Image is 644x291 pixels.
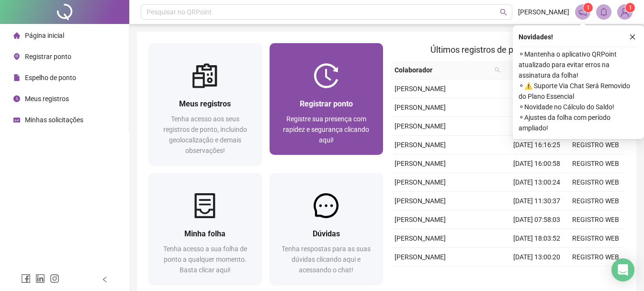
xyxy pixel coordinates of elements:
span: Tenha acesso aos seus registros de ponto, incluindo geolocalização e demais observações! [163,115,247,154]
td: [DATE] 08:01:00 [508,98,566,117]
td: [DATE] 13:00:20 [508,248,566,267]
td: REGISTRO WEB [566,210,625,229]
span: file [13,74,20,81]
span: [PERSON_NAME] [395,178,446,186]
span: Colaborador [395,65,491,75]
span: Meus registros [25,95,69,103]
span: search [500,9,507,16]
span: 1 [587,4,590,11]
span: left [102,276,108,283]
span: [PERSON_NAME] [395,85,446,93]
th: Data/Hora [504,61,561,80]
span: [PERSON_NAME] [395,234,446,242]
span: [PERSON_NAME] [395,197,446,205]
span: Registre sua presença com rapidez e segurança clicando aqui! [283,115,369,144]
span: [PERSON_NAME] [395,253,446,261]
span: facebook [21,274,31,283]
span: Minhas solicitações [25,116,83,124]
td: REGISTRO WEB [566,136,625,154]
td: REGISTRO WEB [566,192,625,210]
td: REGISTRO WEB [566,267,625,285]
span: Página inicial [25,32,64,39]
div: Open Intercom Messenger [611,258,634,281]
td: [DATE] 13:00:24 [508,173,566,192]
td: [DATE] 16:00:58 [508,154,566,173]
span: [PERSON_NAME] [395,141,446,149]
span: Tenha acesso a sua folha de ponto a qualquer momento. Basta clicar aqui! [163,245,247,274]
td: [DATE] 11:30:37 [508,192,566,210]
span: home [13,32,20,39]
span: Data/Hora [508,65,550,75]
span: Dúvidas [313,229,340,238]
span: search [493,63,502,77]
a: Registrar pontoRegistre sua presença com rapidez e segurança clicando aqui! [270,43,383,155]
td: [DATE] 16:16:25 [508,136,566,154]
span: instagram [50,274,59,283]
span: schedule [13,116,20,123]
span: notification [578,8,587,16]
span: ⚬ Mantenha o aplicativo QRPoint atualizado para evitar erros na assinatura da folha! [519,49,638,81]
span: [PERSON_NAME] [395,104,446,111]
span: Tenha respostas para as suas dúvidas clicando aqui e acessando o chat! [282,245,371,274]
span: ⚬ ⚠️ Suporte Via Chat Será Removido do Plano Essencial [519,81,638,102]
span: Espelho de ponto [25,74,76,81]
span: clock-circle [13,95,20,102]
a: Minha folhaTenha acesso a sua folha de ponto a qualquer momento. Basta clicar aqui! [148,173,262,285]
span: [PERSON_NAME] [395,122,446,130]
a: DúvidasTenha respostas para as suas dúvidas clicando aqui e acessando o chat! [270,173,383,285]
a: Meus registrosTenha acesso aos seus registros de ponto, incluindo geolocalização e demais observa... [148,43,262,165]
td: REGISTRO WEB [566,173,625,192]
td: REGISTRO WEB [566,154,625,173]
td: [DATE] 18:03:57 [508,117,566,136]
span: Novidades ! [519,32,553,42]
sup: Atualize o seu contato no menu Meus Dados [625,3,635,12]
span: Registrar ponto [25,53,71,60]
span: Meus registros [179,99,231,108]
span: ⚬ Ajustes da folha com período ampliado! [519,112,638,133]
td: [DATE] 18:03:52 [508,229,566,248]
span: bell [599,8,608,16]
span: 1 [629,4,632,11]
span: Últimos registros de ponto sincronizados [430,45,585,55]
span: Minha folha [184,229,226,238]
span: environment [13,53,20,60]
span: ⚬ Novidade no Cálculo do Saldo! [519,102,638,112]
td: [DATE] 11:30:33 [508,267,566,285]
td: REGISTRO WEB [566,248,625,267]
span: [PERSON_NAME] [395,160,446,167]
span: [PERSON_NAME] [518,7,569,17]
span: close [629,34,636,40]
td: [DATE] 07:58:03 [508,210,566,229]
img: 89352 [618,5,632,19]
span: linkedin [35,274,45,283]
td: [DATE] 11:31:09 [508,80,566,98]
span: [PERSON_NAME] [395,216,446,223]
span: search [495,67,500,73]
sup: 1 [583,3,593,12]
td: REGISTRO WEB [566,229,625,248]
span: Registrar ponto [300,99,353,108]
